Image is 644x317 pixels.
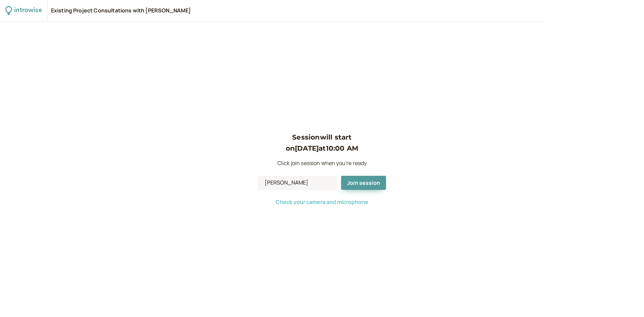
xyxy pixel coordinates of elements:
div: Existing Project Consultations with [PERSON_NAME] [51,7,191,14]
span: Join session [347,179,380,187]
input: Your Name [258,176,337,190]
span: Check your camera and microphone [276,198,368,206]
button: Join session [341,176,386,190]
h3: Session will start on [DATE] at 10:00 AM [258,132,386,154]
button: Check your camera and microphone [276,199,368,205]
div: introwise [14,5,42,16]
p: Click join session when you're ready [258,159,386,168]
